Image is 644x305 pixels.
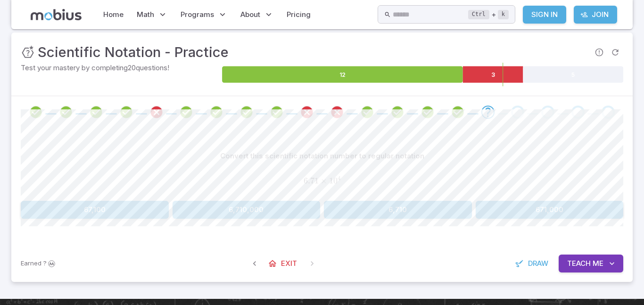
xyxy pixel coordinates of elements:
[391,106,404,119] div: Review your answer
[38,42,229,63] h3: Scientific Notation - Practice
[511,106,524,119] div: Go to the next question
[338,175,340,181] span: 4
[270,106,283,119] div: Review your answer
[120,106,133,119] div: Review your answer
[330,106,344,119] div: Review your answer
[329,176,333,186] span: 1
[220,151,424,161] p: Convert this scientific notation number to regular notation
[451,106,464,119] div: Review your answer
[90,106,103,119] div: Review your answer
[180,106,193,119] div: Review your answer
[528,258,548,269] span: Draw
[150,106,163,119] div: Review your answer
[21,259,57,268] p: Sign In to earn Mobius dollars
[607,44,623,60] span: Refresh Question
[304,255,321,272] span: On Latest Question
[361,106,374,119] div: Review your answer
[567,258,591,269] span: Teach
[263,255,304,272] a: Exit
[240,9,260,20] span: About
[476,201,624,219] button: 671,000
[602,106,615,119] div: Go to the next question
[333,176,338,186] span: 0
[593,258,603,269] span: Me
[591,44,607,60] span: Report an issue with the question
[468,9,509,20] div: +
[304,176,319,186] span: 6.71
[100,4,126,25] a: Home
[137,9,154,20] span: Math
[173,201,321,219] button: 6,710,000
[281,258,297,269] span: Exit
[571,106,585,119] div: Go to the next question
[59,106,73,119] div: Review your answer
[559,255,623,272] button: TeachMe
[300,106,314,119] div: Review your answer
[21,201,169,219] button: 67,100
[43,259,47,268] span: ?
[421,106,434,119] div: Review your answer
[29,106,42,119] div: Review your answer
[510,255,555,272] button: Draw
[321,176,327,186] span: ×
[523,6,566,24] a: Sign In
[468,10,489,19] kbd: Ctrl
[21,259,41,268] span: Earned
[574,6,617,24] a: Join
[541,106,554,119] div: Go to the next question
[324,201,472,219] button: 6,710
[240,106,253,119] div: Review your answer
[284,4,314,25] a: Pricing
[246,255,263,272] span: Previous Question
[498,10,509,19] kbd: k
[21,63,220,73] p: Test your mastery by completing 20 questions!
[481,106,495,119] div: Go to the next question
[210,106,223,119] div: Review your answer
[181,9,214,20] span: Programs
